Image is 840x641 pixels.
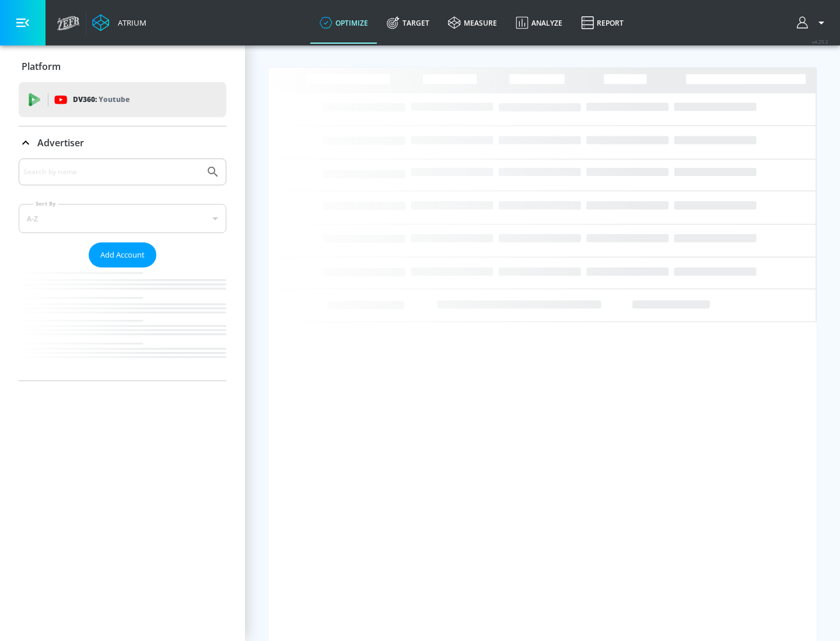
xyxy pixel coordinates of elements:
[377,2,439,44] a: Target
[113,17,146,28] div: Atrium
[19,50,226,83] div: Platform
[19,126,226,159] div: Advertiser
[572,2,633,44] a: Report
[310,2,377,44] a: optimize
[33,200,58,207] label: Sort By
[99,93,129,105] p: Youtube
[73,93,129,106] p: DV360:
[22,60,61,73] p: Platform
[92,14,146,31] a: Atrium
[23,164,200,179] input: Search by name
[37,136,84,149] p: Advertiser
[19,267,226,381] nav: list of Advertiser
[19,82,226,117] div: DV360: Youtube
[89,242,156,267] button: Add Account
[812,38,828,45] span: v 4.25.2
[439,2,506,44] a: measure
[100,248,145,262] span: Add Account
[506,2,572,44] a: Analyze
[19,159,226,381] div: Advertiser
[19,204,226,233] div: A-Z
